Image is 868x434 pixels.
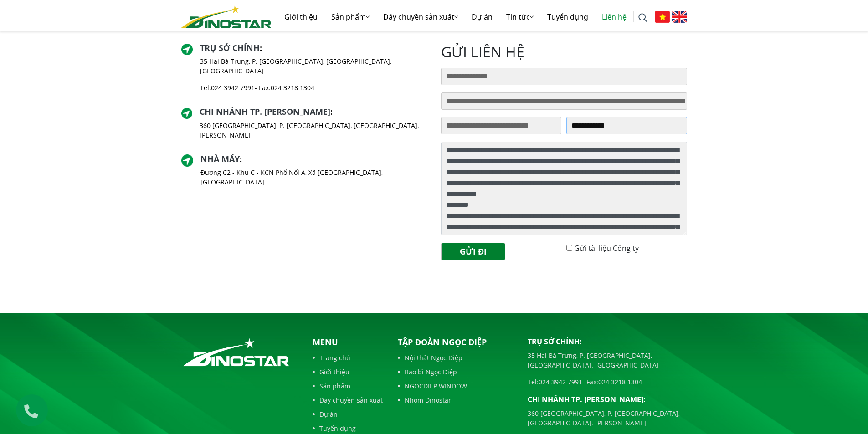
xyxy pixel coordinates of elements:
h2: : [200,43,427,53]
p: Chi nhánh TP. [PERSON_NAME]: [528,394,687,405]
a: Trụ sở chính [200,42,260,53]
h2: gửi liên hệ [441,43,687,61]
h2: : [200,107,427,117]
p: Tel: - Fax: [200,83,427,92]
a: Trang chủ [313,353,383,363]
a: Bao bì Ngọc Diệp [398,367,514,377]
a: 024 3942 7991 [539,378,582,386]
a: Nội thất Ngọc Diệp [398,353,514,363]
a: Chi nhánh TP. [PERSON_NAME] [200,106,330,117]
a: Dây chuyền sản xuất [313,395,383,405]
label: Gửi tài liệu Công ty [574,243,639,254]
img: directer [181,44,193,56]
a: Giới thiệu [313,367,383,377]
a: 024 3942 7991 [211,83,255,92]
p: 360 [GEOGRAPHIC_DATA], P. [GEOGRAPHIC_DATA], [GEOGRAPHIC_DATA]. [PERSON_NAME] [200,121,427,140]
img: directer [181,108,192,119]
a: Dự án [313,409,383,419]
a: Nhôm Dinostar [398,395,514,405]
a: Tin tức [499,2,540,31]
img: logo [181,5,272,28]
img: Tiếng Việt [655,11,670,23]
p: Trụ sở chính: [528,336,687,347]
a: Liên hệ [595,2,633,31]
a: Dự án [465,2,499,31]
a: Tuyển dụng [540,2,595,31]
a: 024 3218 1304 [598,378,642,386]
img: English [672,11,687,23]
p: Đường C2 - Khu C - KCN Phố Nối A, Xã [GEOGRAPHIC_DATA], [GEOGRAPHIC_DATA] [200,168,427,187]
img: search [638,13,647,22]
h2: : [200,154,427,164]
a: NGOCDIEP WINDOW [398,381,514,391]
p: Tập đoàn Ngọc Diệp [398,336,514,348]
button: Gửi đi [441,243,505,260]
a: 024 3218 1304 [271,83,314,92]
a: Sản phẩm [324,2,376,31]
p: 360 [GEOGRAPHIC_DATA], P. [GEOGRAPHIC_DATA], [GEOGRAPHIC_DATA]. [PERSON_NAME] [528,408,687,428]
img: logo_footer [181,336,291,368]
p: 35 Hai Bà Trưng, P. [GEOGRAPHIC_DATA], [GEOGRAPHIC_DATA]. [GEOGRAPHIC_DATA] [200,56,427,76]
a: Dây chuyền sản xuất [376,2,465,31]
img: directer [181,154,194,167]
a: Giới thiệu [277,2,324,31]
a: Nhà máy [200,153,240,164]
p: Menu [313,336,383,348]
a: Tuyển dụng [313,424,383,433]
p: 35 Hai Bà Trưng, P. [GEOGRAPHIC_DATA], [GEOGRAPHIC_DATA]. [GEOGRAPHIC_DATA] [528,351,687,370]
a: Sản phẩm [313,381,383,391]
p: Tel: - Fax: [528,377,687,387]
